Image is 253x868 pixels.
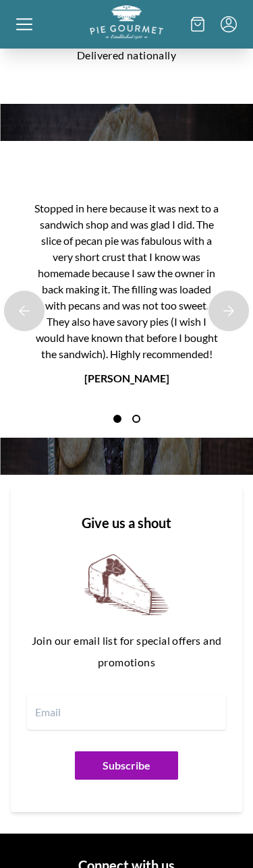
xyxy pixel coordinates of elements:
button: Next Product Image [207,289,250,332]
input: Email [27,695,226,730]
img: logo [90,5,163,39]
button: Previous Product Image [3,289,46,332]
p: Stopped in here because it was next to a sandwich shop and was glad I did. The slice of pecan pie... [26,192,228,370]
button: Subscribe [75,751,178,780]
img: newsletter [84,554,169,615]
p: Join our email list for special offers and promotions [27,630,226,673]
a: Logo [90,28,163,41]
h1: Give us a shout [16,513,237,533]
button: Menu [221,16,237,32]
p: Delivered nationally [38,45,215,66]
